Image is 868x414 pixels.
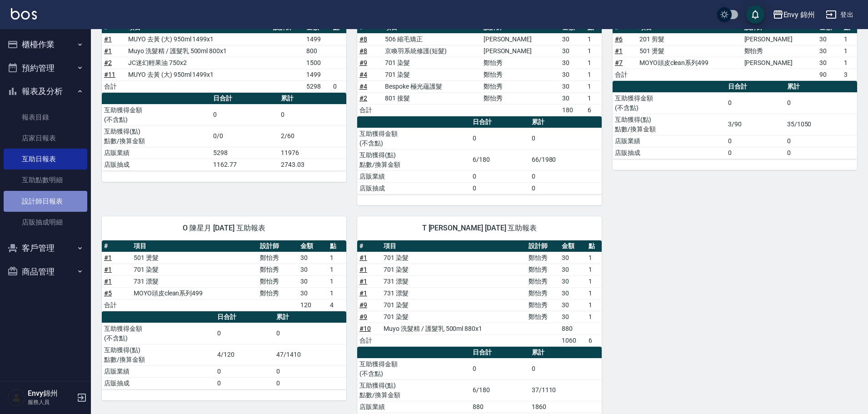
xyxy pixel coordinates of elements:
[357,240,602,347] table: a dense table
[560,104,585,116] td: 180
[559,264,586,275] td: 30
[481,45,560,57] td: [PERSON_NAME]
[585,57,602,69] td: 1
[637,33,742,45] td: 201 剪髮
[274,323,346,344] td: 0
[470,149,529,170] td: 6/180
[381,323,526,334] td: Muyo 洗髮精 / 護髮乳 500ml 880x1
[615,47,623,55] a: #1
[104,35,112,43] a: #1
[211,93,279,105] th: 日合計
[586,240,602,252] th: 點
[481,80,560,92] td: 鄭怡秀
[359,254,367,261] a: #1
[481,69,560,80] td: 鄭怡秀
[368,224,591,233] span: T [PERSON_NAME] [DATE] 互助報表
[470,116,529,128] th: 日合計
[357,149,470,170] td: 互助獲得(點) 點數/換算金額
[526,240,559,252] th: 設計師
[4,149,87,170] a: 互助日報表
[560,45,585,57] td: 30
[274,344,346,365] td: 47/1410
[126,33,271,45] td: MUYO 去黃 (大) 950ml 1499x1
[126,57,271,69] td: JC迷幻輕果油 750x2
[586,252,602,264] td: 1
[560,69,585,80] td: 30
[11,8,37,20] img: Logo
[769,5,819,24] button: Envy 錦州
[328,287,346,299] td: 1
[4,260,87,284] button: 商品管理
[481,33,560,45] td: [PERSON_NAME]
[4,212,87,233] a: 店販抽成明細
[131,252,258,264] td: 501 燙髮
[470,128,529,149] td: 0
[357,182,470,194] td: 店販抽成
[104,59,112,66] a: #2
[131,240,258,252] th: 項目
[279,159,346,170] td: 2743.03
[304,45,331,57] td: 800
[359,95,367,102] a: #2
[357,240,381,252] th: #
[470,401,529,413] td: 880
[328,299,346,311] td: 4
[298,299,328,311] td: 120
[613,135,726,147] td: 店販業績
[304,80,331,92] td: 5298
[211,104,279,125] td: 0
[211,147,279,159] td: 5298
[104,278,112,285] a: #1
[215,311,274,323] th: 日合計
[526,299,559,311] td: 鄭怡秀
[559,240,586,252] th: 金額
[381,311,526,323] td: 701 染髮
[359,266,367,273] a: #1
[383,69,481,80] td: 701 染髮
[359,83,367,90] a: #4
[4,236,87,260] button: 客戶管理
[586,334,602,346] td: 6
[4,33,87,56] button: 櫃檯作業
[529,358,602,379] td: 0
[211,125,279,147] td: 0/0
[274,377,346,389] td: 0
[359,47,367,55] a: #8
[258,252,298,264] td: 鄭怡秀
[102,159,211,170] td: 店販抽成
[560,92,585,104] td: 30
[328,240,346,252] th: 點
[383,57,481,69] td: 701 染髮
[113,224,335,233] span: O 陳星月 [DATE] 互助報表
[359,289,367,297] a: #1
[298,240,328,252] th: 金額
[279,125,346,147] td: 2/60
[742,45,817,57] td: 鄭怡秀
[258,240,298,252] th: 設計師
[559,334,586,346] td: 1060
[586,287,602,299] td: 1
[585,69,602,80] td: 1
[131,287,258,299] td: MOYO頭皮clean系列499
[131,275,258,287] td: 731 漂髮
[381,275,526,287] td: 731 漂髮
[279,93,346,105] th: 累計
[102,104,211,125] td: 互助獲得金額 (不含點)
[585,45,602,57] td: 1
[298,252,328,264] td: 30
[529,116,602,128] th: 累計
[726,114,785,135] td: 3/90
[481,57,560,69] td: 鄭怡秀
[4,80,87,103] button: 報表及分析
[359,313,367,320] a: #9
[785,81,857,93] th: 累計
[817,69,842,80] td: 90
[381,252,526,264] td: 701 染髮
[215,344,274,365] td: 4/120
[586,275,602,287] td: 1
[331,80,346,92] td: 0
[526,287,559,299] td: 鄭怡秀
[383,33,481,45] td: 506 縮毛矯正
[785,114,857,135] td: 35/1050
[817,57,842,69] td: 30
